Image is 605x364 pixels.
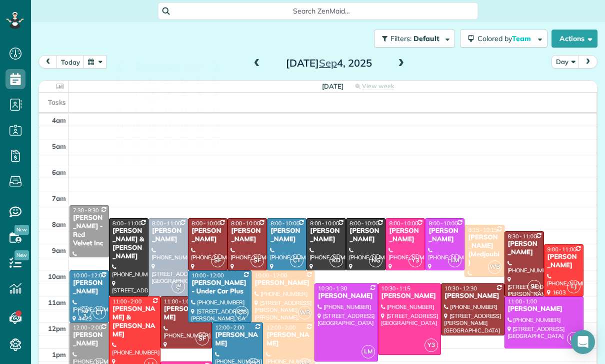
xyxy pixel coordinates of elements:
span: 2025 [185,63,201,71]
span: AM [81,308,88,314]
a: 16 [144,119,160,135]
span: Default [413,34,440,43]
span: 8:00 - 11:00 [112,220,141,227]
a: 28 [112,151,128,167]
a: 7 [112,103,128,119]
a: 23 [144,135,160,151]
span: 11:00 - 2:00 [112,298,141,305]
span: 10:30 - 12:30 [444,285,477,292]
a: 25 [176,135,192,151]
span: 10:30 - 1:15 [381,285,410,292]
span: LM [361,345,375,358]
a: 11 [176,103,192,119]
span: LM [567,332,580,345]
span: Tuesday [148,78,155,86]
span: Saturday [212,78,220,86]
span: 11am [48,298,66,306]
span: 8:00 - 10:00 [270,220,299,227]
span: Tasks [48,98,66,106]
a: 10 [160,103,176,119]
span: LJ [567,280,580,293]
div: Open Intercom Messenger [571,330,595,354]
div: [PERSON_NAME] [191,227,224,244]
a: 22 [128,135,144,151]
span: 10:00 - 12:00 [191,272,224,279]
span: Sunday [116,78,124,86]
span: WB [298,306,311,319]
a: 17 [160,119,176,135]
div: [PERSON_NAME] [151,227,185,244]
span: 9:00 - 11:00 [547,246,576,253]
div: [PERSON_NAME] [507,240,541,257]
span: SF [195,332,209,345]
span: 10:00 - 12:00 [73,272,105,279]
div: [PERSON_NAME] [507,305,580,313]
span: New [14,250,29,260]
a: 2 [145,88,159,102]
span: 9am [52,246,66,254]
a: 1 [128,87,144,103]
span: New [14,225,29,235]
span: Y3 [408,254,422,267]
span: WB [488,260,501,274]
div: [PERSON_NAME] (Medjoubi) [467,233,501,267]
button: next [578,55,597,69]
span: [DATE] [322,82,343,90]
span: Y3 [424,338,438,352]
a: 26 [192,135,208,151]
span: Wednesday [163,78,173,86]
div: [PERSON_NAME] & [PERSON_NAME] [112,227,145,261]
div: [PERSON_NAME] [230,227,264,244]
button: Filters: Default [374,30,455,48]
div: [PERSON_NAME] - Red Velvet Inc [72,214,106,248]
h2: [DATE] 4, 2025 [266,58,391,69]
div: [PERSON_NAME] - Under Car Plus [191,279,248,296]
span: 8:00 - 10:00 [389,220,418,227]
a: 15 [128,119,144,135]
button: prev [38,55,57,69]
span: Monday [131,78,140,86]
span: 11:00 - 1:00 [164,298,193,305]
span: Colored by [477,34,534,43]
span: SF [211,254,224,267]
span: JM [176,282,181,288]
a: 21 [112,135,128,151]
div: [PERSON_NAME] [72,279,106,296]
button: Day [551,55,579,69]
a: 14 [112,119,128,135]
div: [PERSON_NAME] [349,227,382,244]
span: SF [527,280,541,293]
span: 10am [48,272,66,280]
a: 8 [128,103,144,119]
span: 8:15 - 10:15 [468,226,497,233]
span: 12:00 - 2:00 [266,324,295,331]
span: 12pm [48,324,66,332]
div: [PERSON_NAME] [163,305,209,322]
div: [PERSON_NAME] [428,227,461,244]
span: Team [512,34,532,43]
div: [PERSON_NAME] [388,227,422,244]
span: 1pm [52,350,66,358]
span: 8:00 - 10:00 [310,220,339,227]
div: [PERSON_NAME] [72,331,106,348]
span: 8:00 - 10:00 [428,220,457,227]
span: 7:30 - 9:30 [73,207,99,214]
a: 30 [144,151,160,167]
span: 5am [52,142,66,150]
div: [PERSON_NAME] [254,279,311,287]
span: KD [329,254,343,267]
span: SF [250,254,264,267]
div: [PERSON_NAME] [381,292,438,300]
span: 6am [52,168,66,176]
span: CT [92,306,106,319]
a: 3 [160,87,176,103]
a: 27 [208,135,224,151]
a: 6 [208,87,224,103]
button: Colored byTeam [460,30,547,48]
div: [PERSON_NAME] [547,253,580,270]
span: 8:00 - 10:00 [231,220,260,227]
a: 24 [160,135,176,151]
a: 18 [176,119,192,135]
span: NG [369,254,382,267]
button: today [56,55,84,69]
